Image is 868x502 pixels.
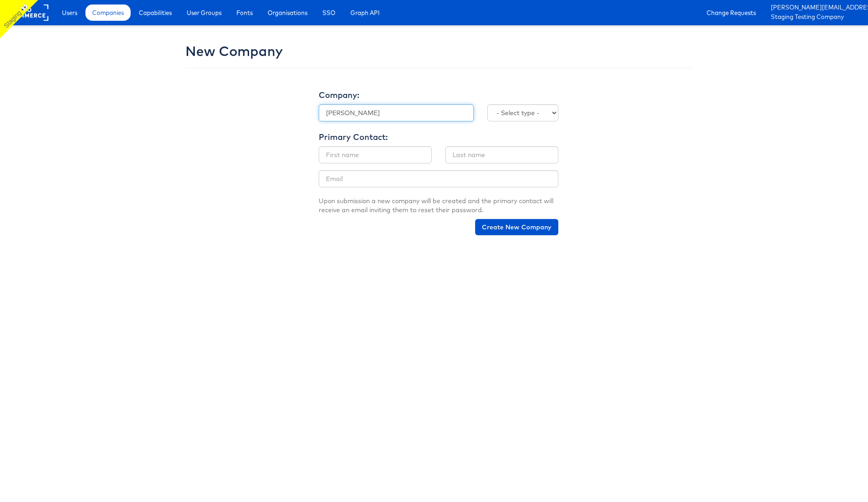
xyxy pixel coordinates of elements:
span: Companies [92,8,124,17]
a: Organisations [261,5,314,21]
button: Create New Company [475,219,558,235]
span: Users [62,8,77,17]
span: Fonts [236,8,253,17]
a: Capabilities [132,5,179,21]
span: Organisations [268,8,307,17]
input: Email [319,170,558,187]
span: SSO [322,8,335,17]
a: Users [55,5,84,21]
a: Staging Testing Company [771,13,861,22]
h4: Primary Contact: [319,133,558,142]
input: Name [319,104,474,121]
p: Upon submission a new company will be created and the primary contact will receive an email invit... [319,196,558,214]
span: Graph API [350,8,380,17]
a: User Groups [180,5,228,21]
a: Graph API [344,5,387,21]
input: Last name [445,146,558,163]
a: Fonts [230,5,259,21]
h4: Company: [319,91,558,100]
input: First name [319,146,432,163]
a: Companies [85,5,131,21]
select: Choose from either Internal (staff) or External (client) [487,104,558,121]
a: SSO [316,5,342,21]
h2: New Company [185,44,692,59]
span: Capabilities [139,8,172,17]
a: Change Requests [700,5,763,21]
a: [PERSON_NAME][EMAIL_ADDRESS][PERSON_NAME][DOMAIN_NAME] [771,3,861,13]
span: User Groups [187,8,222,17]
